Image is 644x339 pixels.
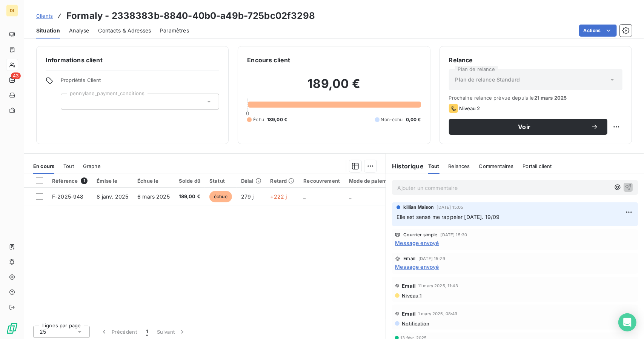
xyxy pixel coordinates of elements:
[271,193,287,200] span: +222 j
[69,27,89,34] span: Analyse
[523,163,552,169] span: Portail client
[395,239,439,247] span: Message envoyé
[137,178,170,184] div: Échue le
[81,177,88,184] span: 1
[209,191,232,202] span: échue
[83,163,101,169] span: Graphe
[579,25,617,37] button: Actions
[63,163,74,169] span: Tout
[449,55,622,65] h6: Relance
[386,162,424,171] h6: Historique
[241,178,261,184] div: Délai
[36,13,53,19] span: Clients
[11,72,21,79] span: 43
[402,311,416,317] span: Email
[97,193,128,200] span: 8 janv. 2025
[406,116,421,123] span: 0,00 €
[441,233,467,237] span: [DATE] 15:30
[61,77,219,88] span: Propriétés Client
[428,163,440,169] span: Tout
[52,177,88,184] div: Référence
[247,76,421,99] h2: 189,00 €
[418,284,458,288] span: 11 mars 2025, 11:43
[418,256,445,261] span: [DATE] 15:29
[146,328,148,336] span: 1
[40,328,46,336] span: 25
[381,116,403,123] span: Non-échu
[349,193,351,200] span: _
[534,95,567,101] span: 21 mars 2025
[449,163,470,169] span: Relances
[33,163,54,169] span: En cours
[455,76,520,83] span: Plan de relance Standard
[137,193,170,200] span: 6 mars 2025
[395,263,439,271] span: Message envoyé
[36,12,53,20] a: Clients
[618,313,636,331] div: Open Intercom Messenger
[246,110,249,116] span: 0
[241,193,254,200] span: 279 j
[36,27,60,34] span: Situation
[402,283,416,289] span: Email
[253,116,264,123] span: Échu
[179,178,200,184] div: Solde dû
[403,256,415,261] span: Email
[46,55,219,65] h6: Informations client
[458,124,591,130] span: Voir
[6,5,18,17] div: DI
[267,116,287,123] span: 189,00 €
[401,293,421,299] span: Niveau 1
[179,193,200,200] span: 189,00 €
[479,163,514,169] span: Commentaires
[397,214,500,220] span: Elle est sensé me rappeler [DATE]. 19/09
[52,193,84,200] span: F-2025-948
[98,27,151,34] span: Contacts & Adresses
[349,178,395,184] div: Mode de paiement
[403,204,433,211] span: killian Maison
[97,178,128,184] div: Émise le
[247,55,290,65] h6: Encours client
[418,311,458,316] span: 1 mars 2025, 08:49
[449,95,622,101] span: Prochaine relance prévue depuis le
[271,178,295,184] div: Retard
[6,322,18,334] img: Logo LeanPay
[303,193,306,200] span: _
[160,27,189,34] span: Paramètres
[303,178,340,184] div: Recouvrement
[403,233,437,237] span: Courrier simple
[67,98,73,105] input: Ajouter une valeur
[401,321,429,327] span: Notification
[66,9,315,23] h3: Formaly - 2338383b-8840-40b0-a49b-725bc02f3298
[437,205,464,210] span: [DATE] 15:05
[449,119,607,135] button: Voir
[209,178,232,184] div: Statut
[460,105,480,111] span: Niveau 2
